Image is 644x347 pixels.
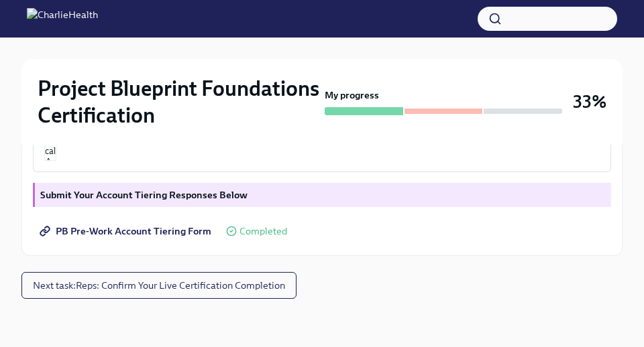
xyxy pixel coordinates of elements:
span: Completed [239,226,287,236]
a: PB Pre-Work Account Tiering Form [33,218,221,245]
strong: Submit Your Account Tiering Responses Below [40,189,248,201]
button: Next task:Reps: Confirm Your Live Certification Completion [21,272,297,299]
h3: 33% [573,90,606,114]
strong: My progress [325,88,379,102]
img: CharlieHealth [27,8,98,29]
span: Next task : Reps: Confirm Your Live Certification Completion [33,279,285,292]
span: PB Pre-Work Account Tiering Form [42,224,211,238]
h2: Project Blueprint Foundations Certification [38,75,319,129]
